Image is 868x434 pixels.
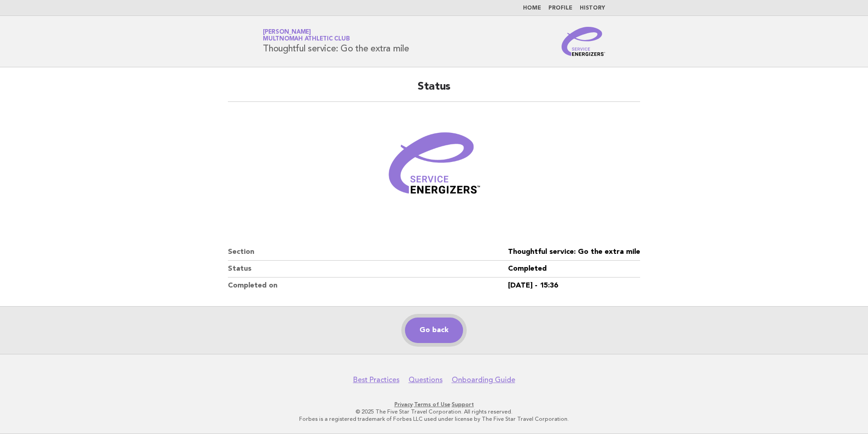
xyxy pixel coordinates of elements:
a: Questions [409,375,443,384]
a: History [580,5,605,11]
a: Go back [405,318,463,343]
dt: Section [228,244,508,261]
a: Terms of Use [414,401,450,408]
span: Multnomah Athletic Club [263,36,350,42]
dd: Thoughtful service: Go the extra mile [508,244,640,261]
h1: Thoughtful service: Go the extra mile [263,30,409,53]
p: © 2025 The Five Star Travel Corporation. All rights reserved. [156,408,712,415]
a: Support [452,401,474,408]
a: Home [523,5,541,11]
dt: Status [228,261,508,278]
h2: Status [228,80,640,102]
dt: Completed on [228,278,508,294]
p: · · [156,401,712,408]
dd: Completed [508,261,640,278]
a: Privacy [395,401,413,408]
p: Forbes is a registered trademark of Forbes LLC used under license by The Five Star Travel Corpora... [156,415,712,423]
a: Onboarding Guide [452,375,515,384]
img: Verified [380,113,488,222]
a: [PERSON_NAME]Multnomah Athletic Club [263,29,350,42]
a: Profile [548,5,572,11]
img: Service Energizers [562,27,605,56]
a: Best Practices [353,375,399,384]
dd: [DATE] - 15:36 [508,278,640,294]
